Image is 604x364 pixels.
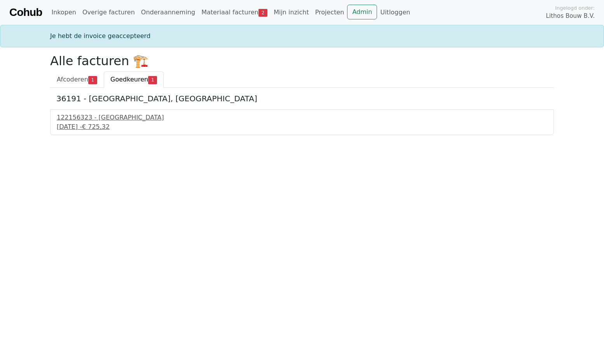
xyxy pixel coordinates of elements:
a: Mijn inzicht [271,5,312,20]
a: Onderaanneming [138,5,198,20]
a: Materiaal facturen2 [198,5,271,20]
a: Inkopen [48,5,79,20]
span: Ingelogd onder: [555,4,595,12]
div: Je hebt de invoice geaccepteerd [45,31,559,41]
span: Afcoderen [57,76,88,83]
span: € 725,32 [82,123,110,130]
span: Lithos Bouw B.V. [546,12,595,21]
a: Overige facturen [79,5,138,20]
a: Admin [347,5,377,19]
span: 1 [88,76,97,84]
a: Afcoderen1 [50,71,104,88]
a: Projecten [312,5,347,20]
a: 122156323 - [GEOGRAPHIC_DATA][DATE] -€ 725,32 [57,113,547,132]
h5: 36191 - [GEOGRAPHIC_DATA], [GEOGRAPHIC_DATA] [56,94,548,103]
span: Goedkeuren [110,76,148,83]
a: Goedkeuren1 [104,71,164,88]
div: 122156323 - [GEOGRAPHIC_DATA] [57,113,547,122]
a: Cohub [9,3,42,22]
h2: Alle facturen 🏗️ [50,54,554,68]
span: 1 [148,76,157,84]
a: Uitloggen [377,5,413,20]
span: 2 [258,9,267,17]
div: [DATE] - [57,122,547,132]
